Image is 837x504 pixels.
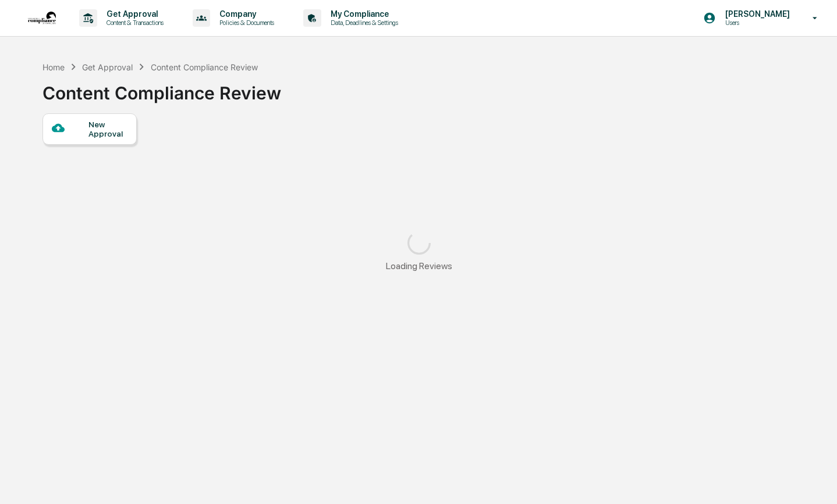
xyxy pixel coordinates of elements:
p: Users [716,19,796,27]
div: Get Approval [82,62,133,72]
img: logo [28,12,56,24]
p: Data, Deadlines & Settings [321,19,404,27]
div: Loading Reviews [386,260,452,271]
p: [PERSON_NAME] [716,9,796,19]
p: Company [210,9,280,19]
p: Get Approval [97,9,169,19]
p: Content & Transactions [97,19,169,27]
div: Content Compliance Review [42,73,281,103]
p: My Compliance [321,9,404,19]
div: Content Compliance Review [151,62,258,72]
p: Policies & Documents [210,19,280,27]
div: New Approval [88,120,127,138]
div: Home [42,62,65,72]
